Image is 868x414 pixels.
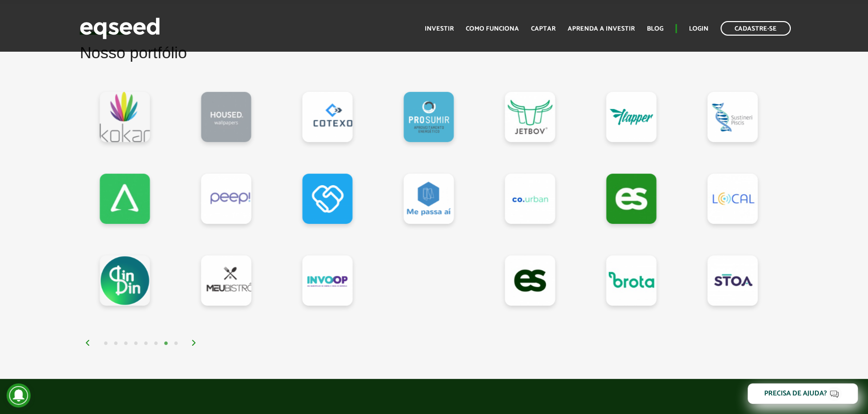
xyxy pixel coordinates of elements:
h2: Nosso portfólio [80,44,788,77]
button: 7 of 4 [161,339,171,349]
a: Como funciona [466,26,519,32]
a: DinDin [100,255,150,306]
a: Prosumir [404,92,454,142]
a: Login [689,26,709,32]
a: Co.Urban [505,174,555,224]
button: 5 of 4 [141,339,151,349]
a: Invoop [302,255,353,306]
img: arrow%20right.svg [191,340,197,346]
a: Sustineri Piscis [708,92,758,142]
a: Kokar [100,92,150,142]
a: Captar [531,26,556,32]
a: JetBov [505,92,555,142]
a: Meu Bistrô [201,255,251,306]
button: 1 of 4 [101,339,111,349]
button: 6 of 4 [151,339,161,349]
a: EqSeed [505,255,555,306]
a: Investir [425,26,454,32]
a: Loocal [708,174,758,224]
a: Me Passa Aí [404,174,454,224]
a: Housed [201,92,251,142]
a: Cadastre-se [721,21,791,36]
img: EqSeed [80,15,160,42]
button: 8 of 4 [171,339,181,349]
a: Cotexo [302,92,353,142]
a: Brota Company [606,255,656,306]
a: Blog [647,26,663,32]
button: 3 of 4 [121,339,131,349]
a: STOA Seguros [708,255,758,306]
a: Allugator [100,174,150,224]
a: Peepi [201,174,251,224]
a: Flapper [606,92,656,142]
button: 4 of 4 [131,339,141,349]
a: Contraktor [302,174,353,224]
button: 2 of 4 [111,339,121,349]
img: arrow%20left.svg [85,340,91,346]
a: Aprenda a investir [568,26,635,32]
a: Testando Contrato [606,174,656,224]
